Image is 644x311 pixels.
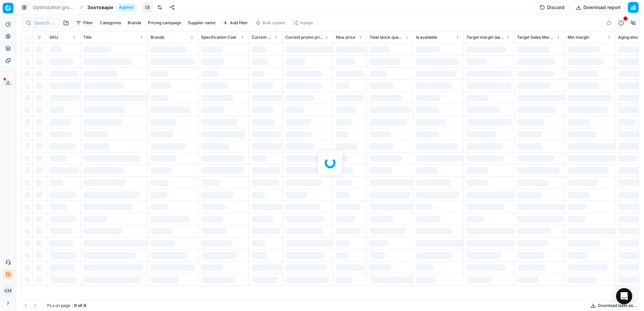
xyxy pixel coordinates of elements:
span: ЗоотовариApplied [87,4,136,11]
button: КM [3,285,13,296]
button: Download report [572,2,625,13]
span: КM [3,286,13,296]
div: Open Intercom Messenger [616,288,632,304]
span: Applied [116,4,136,11]
a: Optimization groups [33,4,76,11]
nav: breadcrumb [33,4,136,11]
button: Discard [535,2,569,13]
span: Зоотовари [87,4,113,11]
